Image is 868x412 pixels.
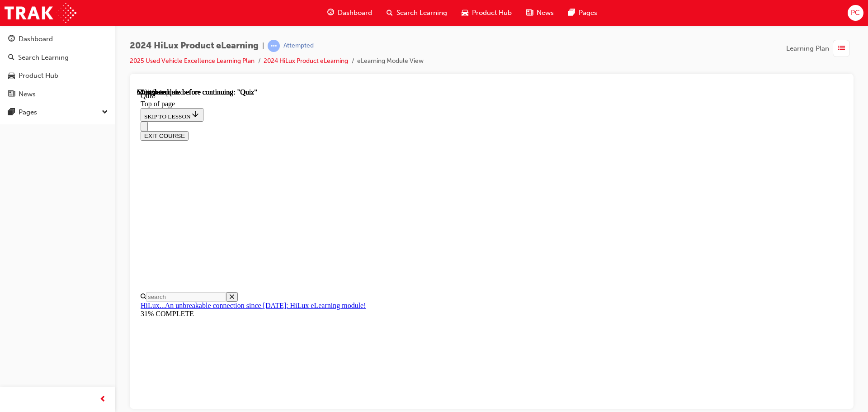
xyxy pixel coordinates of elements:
[283,42,314,50] div: Attempted
[130,41,259,51] span: 2024 HiLux Product eLearning
[357,56,424,66] li: eLearning Module View
[327,7,334,19] span: guage-icon
[568,7,575,19] span: pages-icon
[4,104,112,121] button: Pages
[786,40,854,57] button: Learning Plan
[264,57,348,65] a: 2024 HiLux Product eLearning
[454,4,519,22] a: car-iconProduct Hub
[526,7,533,19] span: news-icon
[472,8,512,18] span: Product Hub
[4,49,112,66] a: Search Learning
[262,41,264,51] span: |
[4,43,52,52] button: EXIT COURSE
[8,54,14,62] span: search-icon
[4,12,706,20] div: Top of page
[838,43,845,54] span: list-icon
[4,31,112,47] a: Dashboard
[320,4,379,22] a: guage-iconDashboard
[338,8,372,18] span: Dashboard
[89,204,101,213] button: Close search menu
[8,72,15,80] span: car-icon
[9,204,89,213] input: Search
[4,20,66,33] button: SKIP TO LESSON
[99,394,106,405] span: prev-icon
[130,57,255,65] a: 2025 Used Vehicle Excellence Learning Plan
[4,67,112,84] a: Product Hub
[387,7,393,19] span: search-icon
[851,8,860,18] span: PC
[4,33,11,43] button: Close navigation menu
[18,52,69,63] div: Search Learning
[537,8,554,18] span: News
[519,4,561,22] a: news-iconNews
[8,35,15,43] span: guage-icon
[19,34,53,44] div: Dashboard
[396,8,447,18] span: Search Learning
[8,90,15,99] span: news-icon
[19,107,37,118] div: Pages
[4,29,112,104] button: DashboardSearch LearningProduct HubNews
[462,7,468,19] span: car-icon
[4,222,706,230] div: 31% COMPLETE
[19,89,36,99] div: News
[4,213,229,221] a: HiLux...An unbreakable connection since [DATE]: HiLux eLearning module!
[786,43,829,54] span: Learning Plan
[7,25,63,32] span: SKIP TO LESSON
[561,4,604,22] a: pages-iconPages
[379,4,454,22] a: search-iconSearch Learning
[848,5,863,21] button: PC
[268,40,280,52] span: learningRecordVerb_ATTEMPT-icon
[19,71,58,81] div: Product Hub
[4,4,706,12] div: Quiz
[102,107,108,118] span: down-icon
[4,86,112,103] a: News
[8,109,15,117] span: pages-icon
[579,8,597,18] span: Pages
[5,3,76,23] img: Trak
